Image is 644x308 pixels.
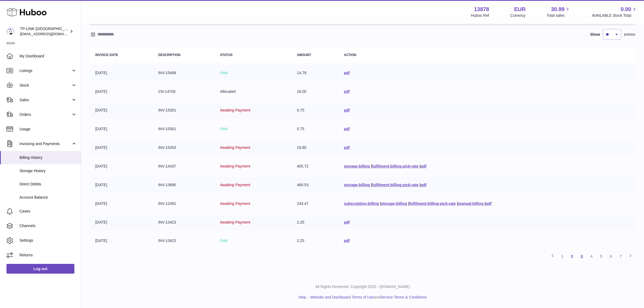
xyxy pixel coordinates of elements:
span: Total sales [547,13,571,18]
a: storage-billing [381,201,407,206]
td: [DATE] [90,140,153,156]
span: 30.99 [551,6,564,13]
td: [DATE] [90,158,153,174]
strong: Description [158,53,180,57]
a: 30.99 Total sales [547,6,571,18]
td: 18.00 [292,84,339,100]
a: subscription-billing [344,201,379,206]
td: INV-15263 [153,140,214,156]
td: INV-15301 [153,102,214,118]
span: Awaiting Payment [220,183,250,187]
span: Invoicing and Payments [19,141,71,146]
p: All Rights Reserved. Copyright 2025 - [DOMAIN_NAME] [85,284,640,289]
a: Website and Dashboard Terms of Use [310,295,374,299]
td: INV-13695 [153,177,214,193]
span: AVAILABLE Stock Total [592,13,638,18]
span: Paid [220,127,228,131]
td: [DATE] [90,102,153,118]
span: Awaiting Payment [220,164,250,168]
span: | [457,201,458,206]
div: Huboo Ref [471,13,489,18]
a: manual-billing [458,201,484,206]
a: 1 [557,251,567,261]
a: Service Terms & Conditions [380,295,427,299]
span: Awaiting Payment [220,108,250,112]
td: 0.75 [292,121,339,137]
td: 14.78 [292,65,339,81]
span: Usage [19,127,77,132]
td: [DATE] [90,214,153,230]
span: 0.00 [621,6,631,13]
a: 0.00 AVAILABLE Stock Total [592,6,638,18]
a: pdf [344,89,350,94]
span: Allocated [220,89,236,94]
a: Help [298,295,306,299]
a: pdf [344,127,350,131]
a: Log out [6,264,74,274]
a: pdf [486,201,492,206]
a: 3 [577,251,587,261]
td: 0.75 [292,102,339,118]
td: INV-13423 [153,233,214,249]
img: internalAdmin-13878@internal.huboo.com [6,27,15,35]
a: storage-billing [344,183,370,187]
a: storage-billing [344,164,370,168]
td: 2.25 [292,233,339,249]
span: | [408,201,409,206]
span: Billing History [19,155,77,160]
td: 460.53 [292,177,339,193]
td: [DATE] [90,84,153,100]
td: [DATE] [90,65,153,81]
strong: Action [344,53,356,57]
a: fulfilment-billing-pick-rate [372,183,419,187]
span: Channels [19,223,77,228]
a: fulfilment-billing-pick-rate [409,201,456,206]
td: CN-14700 [153,84,214,100]
td: INV-15301 [153,121,214,137]
div: TP-LINK [GEOGRAPHIC_DATA], SOCIEDAD LIMITADA [20,26,69,37]
strong: Invoice Date [95,53,118,57]
a: pdf [344,238,350,243]
span: Paid [220,238,228,243]
a: fulfilment-billing-pick-rate [372,164,419,168]
td: INV-13423 [153,214,214,230]
td: 19.80 [292,140,339,156]
strong: EUR [514,6,526,13]
td: [DATE] [90,177,153,193]
span: entries [624,32,635,37]
a: pdf [421,183,427,187]
span: Direct Debits [19,182,77,187]
a: 4 [587,251,596,261]
td: INV-14437 [153,158,214,174]
span: | [485,201,486,206]
td: [DATE] [90,233,153,249]
td: 405.72 [292,158,339,174]
a: 5 [596,251,606,261]
span: | [380,201,381,206]
span: Sales [19,97,71,103]
td: [DATE] [90,121,153,137]
a: pdf [421,164,427,168]
span: Awaiting Payment [220,220,250,224]
a: pdf [344,108,350,112]
div: Currency [510,13,526,18]
span: Settings [19,238,77,243]
span: | [371,164,372,168]
td: 2.25 [292,214,339,230]
span: | [420,164,421,168]
span: Paid [220,71,228,75]
strong: 13878 [474,6,489,13]
a: pdf [344,220,350,224]
span: Orders [19,112,71,117]
a: 2 [567,251,577,261]
strong: Amount [297,53,311,57]
span: Stock [19,83,71,88]
label: Show [590,32,600,37]
span: [EMAIL_ADDRESS][DOMAIN_NAME] [20,32,80,36]
span: Awaiting Payment [220,145,250,150]
span: My Dashboard [19,54,77,59]
td: INV-12491 [153,196,214,212]
span: Listings [19,68,71,73]
span: | [371,183,372,187]
td: 243.47 [292,196,339,212]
